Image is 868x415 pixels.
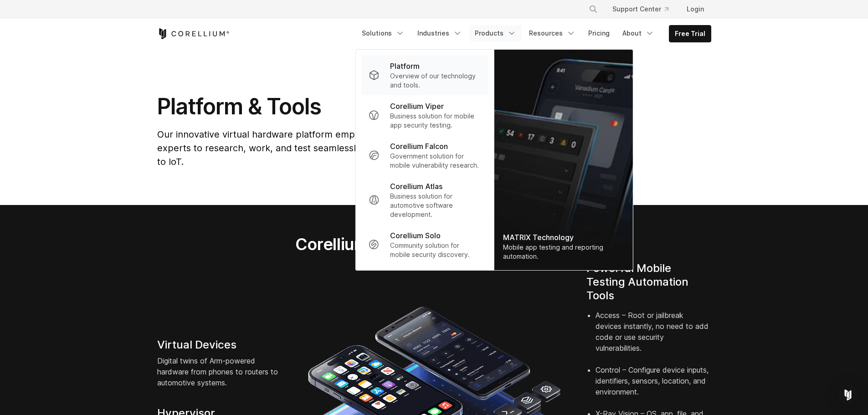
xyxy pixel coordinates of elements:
a: MATRIX Technology Mobile app testing and reporting automation. [494,50,632,270]
img: Matrix_WebNav_1x [494,50,632,270]
a: About [617,25,660,41]
div: Navigation Menu [578,1,711,17]
a: Login [679,1,711,17]
a: Corellium Solo Community solution for mobile security discovery. [361,225,488,265]
a: Products [469,25,522,41]
a: Free Trial [669,26,711,42]
h1: Platform & Tools [157,93,520,120]
p: Overview of our technology and tools. [390,72,481,90]
p: Digital twins of Arm-powered hardware from phones to routers to automotive systems. [157,355,282,388]
p: Corellium Falcon [390,141,448,152]
a: Corellium Home [157,28,230,39]
h4: Powerful Mobile Testing Automation Tools [586,261,711,302]
p: Corellium Atlas [390,181,442,192]
span: Our innovative virtual hardware platform empowers developers and security experts to research, wo... [157,129,519,167]
h4: Virtual Devices [157,338,282,352]
div: Mobile app testing and reporting automation. [503,243,623,261]
h2: Corellium Virtual Hardware Platform [252,234,616,254]
div: Open Intercom Messenger [837,384,859,406]
p: Corellium Solo [390,230,441,241]
p: Community solution for mobile security discovery. [390,241,481,259]
p: Business solution for mobile app security testing. [390,112,481,130]
p: Business solution for automotive software development. [390,192,481,219]
p: Government solution for mobile vulnerability research. [390,152,481,170]
a: Resources [524,25,581,41]
div: MATRIX Technology [503,232,623,243]
a: Corellium Falcon Government solution for mobile vulnerability research. [361,135,488,175]
a: Solutions [356,25,410,41]
li: Access – Root or jailbreak devices instantly, no need to add code or use security vulnerabilities. [596,310,711,364]
li: Control – Configure device inputs, identifiers, sensors, location, and environment. [596,364,711,408]
a: Support Center [605,1,676,17]
div: Navigation Menu [356,25,711,42]
a: Industries [412,25,467,41]
a: Platform Overview of our technology and tools. [361,55,488,95]
a: Pricing [583,25,615,41]
a: Corellium Viper Business solution for mobile app security testing. [361,95,488,135]
a: Corellium Atlas Business solution for automotive software development. [361,175,488,225]
p: Platform [390,61,420,72]
button: Search [585,1,601,17]
p: Corellium Viper [390,101,444,112]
